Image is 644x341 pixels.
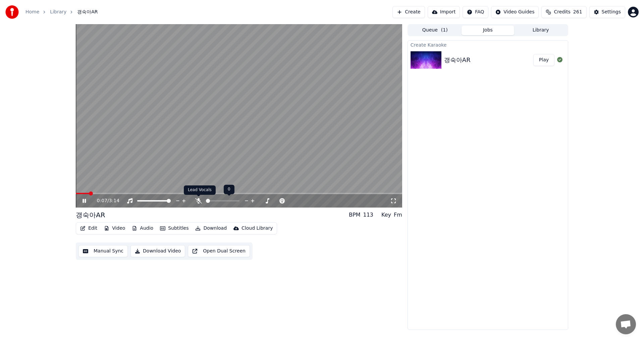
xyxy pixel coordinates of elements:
div: 채팅 열기 [616,314,636,334]
a: Home [25,9,39,15]
button: Audio [129,224,156,233]
button: Download Video [130,245,185,257]
button: Download [193,224,229,233]
button: Credits261 [541,6,586,18]
div: Fm [394,211,402,219]
button: Play [533,54,554,66]
span: 갱숙아AR [77,9,98,15]
div: Cloud Library [241,225,273,232]
button: Video [101,224,128,233]
button: Library [514,25,567,35]
div: 0 [224,185,234,194]
div: Create Karaoke [408,41,568,49]
button: Video Guides [491,6,539,18]
div: BPM [349,211,360,219]
button: Settings [589,6,625,18]
img: youka [5,5,19,19]
button: Jobs [462,25,515,35]
div: / [97,197,113,204]
span: ( 1 ) [441,27,448,34]
div: 갱숙아AR [76,210,105,220]
button: Create [392,6,425,18]
nav: breadcrumb [25,9,98,15]
span: 261 [573,9,582,15]
button: Import [428,6,460,18]
div: 113 [363,211,373,219]
div: Key [381,211,391,219]
div: Settings [602,9,621,15]
span: 0:07 [97,197,107,204]
button: Edit [77,224,100,233]
button: Open Dual Screen [188,245,250,257]
a: Library [50,9,66,15]
span: 3:14 [109,197,119,204]
button: FAQ [463,6,488,18]
span: Credits [554,9,570,15]
button: Subtitles [157,224,191,233]
button: Queue [409,25,462,35]
button: Manual Sync [78,245,128,257]
div: 갱숙아AR [444,55,471,65]
div: Lead Vocals [184,185,216,195]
